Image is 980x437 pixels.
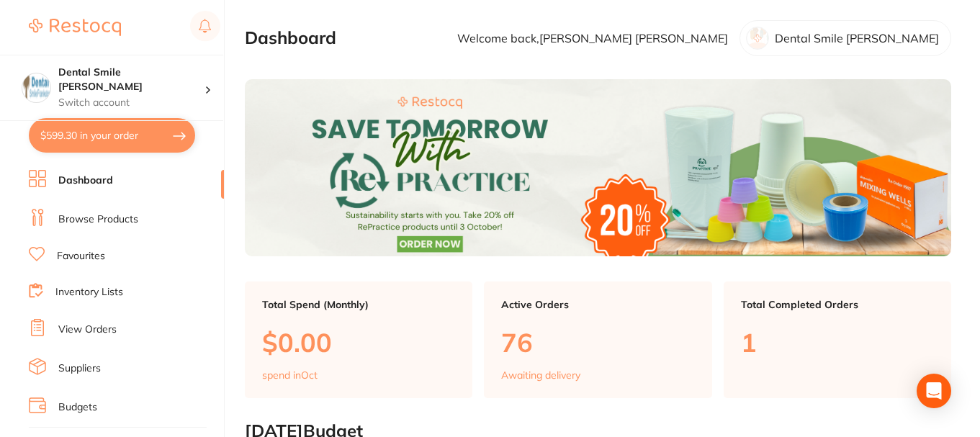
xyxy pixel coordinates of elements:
button: $599.30 in your order [29,118,195,153]
p: Active Orders [501,299,694,310]
h2: Dashboard [245,28,336,48]
a: Inventory Lists [55,285,123,299]
a: Budgets [58,400,97,415]
p: Total Completed Orders [741,299,934,310]
p: spend in Oct [262,369,318,381]
p: 76 [501,328,694,357]
div: Open Intercom Messenger [917,374,951,408]
p: Total Spend (Monthly) [262,299,455,310]
a: Browse Products [58,212,138,227]
a: Total Completed Orders1 [724,281,951,398]
p: $0.00 [262,328,455,357]
a: Suppliers [58,361,101,376]
a: Favourites [57,249,105,263]
img: Dental Smile Frankston [22,73,50,102]
p: Welcome back, [PERSON_NAME] [PERSON_NAME] [457,32,728,45]
p: Dental Smile [PERSON_NAME] [775,32,939,45]
p: Switch account [58,96,204,110]
a: Active Orders76Awaiting delivery [484,281,711,398]
img: Dashboard [245,79,951,256]
a: Total Spend (Monthly)$0.00spend inOct [245,281,472,398]
a: Dashboard [58,174,113,188]
a: View Orders [58,323,117,337]
p: Awaiting delivery [501,369,580,381]
p: 1 [741,328,934,357]
h4: Dental Smile Frankston [58,66,204,94]
img: Restocq Logo [29,19,121,36]
a: Restocq Logo [29,11,121,44]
